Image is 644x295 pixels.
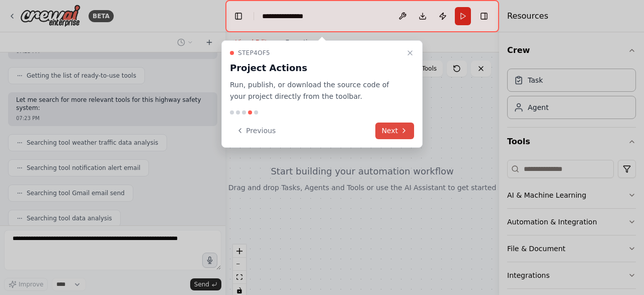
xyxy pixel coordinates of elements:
[231,9,246,23] button: Hide left sidebar
[230,123,282,139] button: Previous
[230,79,402,102] p: Run, publish, or download the source code of your project directly from the toolbar.
[230,61,402,75] h3: Project Actions
[238,49,270,57] span: Step 4 of 5
[375,123,414,139] button: Next
[404,47,416,59] button: Close walkthrough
